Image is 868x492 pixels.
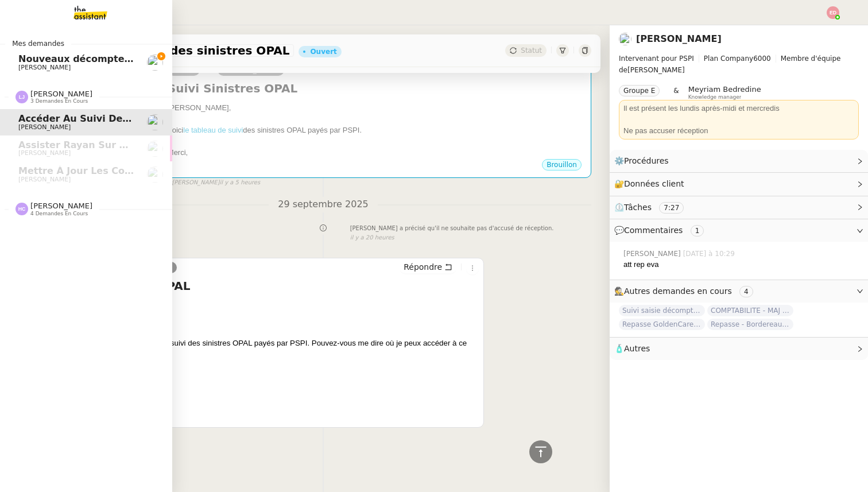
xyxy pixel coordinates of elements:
[521,47,542,55] span: Statut
[624,156,669,165] span: Procédures
[60,278,479,294] h4: Suivi Sinistres OPAL
[162,178,260,188] small: [PERSON_NAME]
[18,64,71,71] span: [PERSON_NAME]
[739,286,753,297] nz-tag: 4
[619,85,660,96] nz-tag: Groupe E
[18,140,226,150] span: Assister Rayan sur la souscription Opal
[623,249,683,259] span: [PERSON_NAME]
[614,154,674,168] span: ⚙️
[547,161,577,169] span: Brouillon
[619,55,694,63] span: Intervenant pour PSPI
[18,113,207,124] span: Accéder au suivi des sinistres OPAL
[688,94,742,100] span: Knowledge manager
[168,80,586,96] h4: Suivi Sinistres OPAL
[624,226,683,235] span: Commentaires
[610,219,868,242] div: 💬Commentaires 1
[168,65,200,75] a: Manon
[619,33,631,45] img: users%2F0zQGGmvZECeMseaPawnreYAQQyS2%2Favatar%2Feddadf8a-b06f-4db9-91c4-adeed775bb0f
[691,225,704,237] nz-tag: 1
[624,286,732,296] span: Autres demandes en cours
[610,280,868,303] div: 🕵️Autres demandes en cours 4
[60,339,467,359] span: J’ai compris que vous faisiez un suivi des sinistres OPAL payés par PSPI. Pouvez-vous me dire où ...
[659,202,684,214] nz-tag: 7:27
[219,178,260,188] span: il y a 5 heures
[18,149,71,157] span: [PERSON_NAME]
[614,203,693,212] span: ⏲️
[688,85,761,94] span: Meyriam Bedredine
[624,203,652,212] span: Tâches
[18,123,71,131] span: [PERSON_NAME]
[310,48,336,55] div: Ouvert
[827,6,839,19] img: svg
[623,259,859,270] div: att rep eva
[707,319,793,330] span: Repasse - Bordereaux Avril
[636,33,722,44] a: [PERSON_NAME]
[18,165,205,176] span: Mettre à jour les contacts HubSpot
[753,55,771,63] span: 6000
[147,166,163,183] img: users%2FWH1OB8fxGAgLOjAz1TtlPPgOcGL2%2Favatar%2F32e28291-4026-4208-b892-04f74488d877
[350,224,554,234] span: [PERSON_NAME] a précisé qu'il ne souhaite pas d'accusé de réception.
[614,344,650,353] span: 🧴
[18,176,71,183] span: [PERSON_NAME]
[168,147,586,158] div: Merci,
[60,45,289,56] span: Accéder au suivi des sinistres OPAL
[30,90,92,98] span: [PERSON_NAME]
[168,102,586,114] div: [PERSON_NAME],
[147,55,163,71] img: users%2Fa6PbEmLwvGXylUqKytRPpDpAx153%2Favatar%2Ffanny.png
[610,173,868,195] div: 🔐Données client
[614,226,708,235] span: 💬
[610,196,868,219] div: ⏲️Tâches 7:27
[15,91,28,103] img: svg
[704,55,753,63] span: Plan Company
[614,286,758,296] span: 🕵️
[707,305,793,316] span: COMPTABILITE - MAJ solde restant- septembre 2025
[5,38,71,49] span: Mes demandes
[269,197,378,212] span: 29 septembre 2025
[614,177,689,191] span: 🔐
[624,179,684,188] span: Données client
[673,85,679,100] span: &
[183,126,243,134] a: le tableau de suivi
[688,85,761,100] app-user-label: Knowledge manager
[147,114,163,130] img: users%2F0zQGGmvZECeMseaPawnreYAQQyS2%2Favatar%2Feddadf8a-b06f-4db9-91c4-adeed775bb0f
[30,211,88,217] span: 4 demandes en cours
[350,233,394,243] span: il y a 20 heures
[610,338,868,360] div: 🧴Autres
[624,344,650,353] span: Autres
[30,98,88,104] span: 3 demandes en cours
[404,261,442,273] span: Répondre
[218,65,284,75] a: [PERSON_NAME]
[610,150,868,172] div: ⚙️Procédures
[683,249,737,259] span: [DATE] à 10:29
[168,125,586,136] div: Voici des sinistres OPAL payés par PSPI.
[623,125,854,137] div: Ne pas accuser réception
[18,53,215,64] span: Nouveaux décomptes de commissions
[623,103,854,114] div: Il est présent les lundis après-midi et mercredis
[619,305,705,316] span: Suivi saisie décomptes non-confiés Ecohub - septembre 2025
[619,319,705,330] span: Repasse GoldenCare - Bordereaux dolards
[619,53,859,76] span: [PERSON_NAME]
[30,202,92,210] span: [PERSON_NAME]
[147,141,163,157] img: users%2Fa6PbEmLwvGXylUqKytRPpDpAx153%2Favatar%2Ffanny.png
[15,203,28,215] img: svg
[400,261,456,273] button: Répondre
